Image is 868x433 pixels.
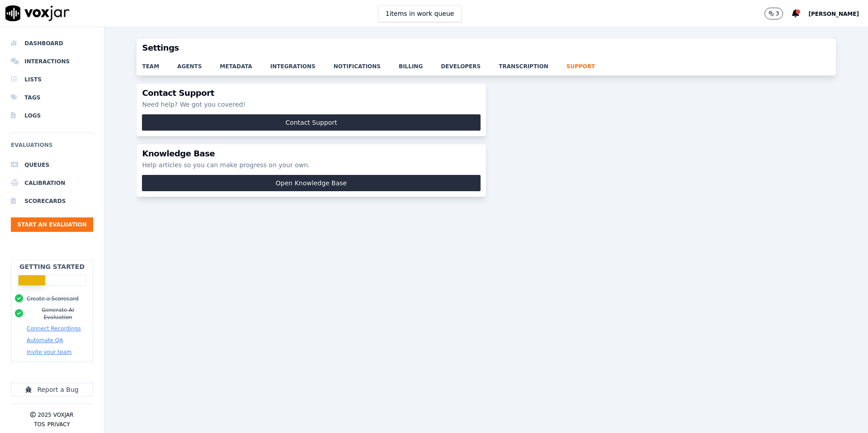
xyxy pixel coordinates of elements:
[808,8,868,19] button: [PERSON_NAME]
[776,10,779,17] p: 3
[142,114,480,131] button: Contact Support
[11,107,93,125] a: Logs
[11,52,93,71] a: Interactions
[19,262,85,271] h2: Getting Started
[27,348,71,356] button: Invite your team
[220,57,270,70] a: metadata
[142,57,177,70] a: team
[808,11,859,17] span: [PERSON_NAME]
[334,57,399,70] a: notifications
[764,8,783,19] button: 3
[27,337,63,344] button: Automate QA
[378,5,462,22] button: 1items in work queue
[11,383,93,396] button: Report a Bug
[142,89,480,97] h3: Contact Support
[142,100,480,109] p: Need help? We got you covered!
[11,89,93,107] a: Tags
[38,411,73,419] p: 2025 Voxjar
[142,44,830,52] h3: Settings
[399,57,441,70] a: billing
[566,57,613,70] a: support
[11,140,93,156] h6: Evaluations
[11,217,93,232] button: Start an Evaluation
[499,57,566,70] a: transcription
[11,174,93,192] a: Calibration
[11,192,93,210] a: Scorecards
[142,175,480,191] button: Open Knowledge Base
[47,421,70,428] button: Privacy
[142,160,480,169] p: Help articles so you can make progress on your own.
[34,421,45,428] button: TOS
[441,57,499,70] a: developers
[5,5,70,21] img: voxjar logo
[764,8,793,19] button: 3
[27,325,81,332] button: Connect Recordings
[27,306,89,321] button: Generate AI Evaluation
[11,34,93,52] a: Dashboard
[11,156,93,174] a: Queues
[177,57,220,70] a: agents
[11,71,93,89] a: Lists
[270,57,334,70] a: integrations
[27,295,79,302] button: Create a Scorecard
[142,150,480,158] h3: Knowledge Base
